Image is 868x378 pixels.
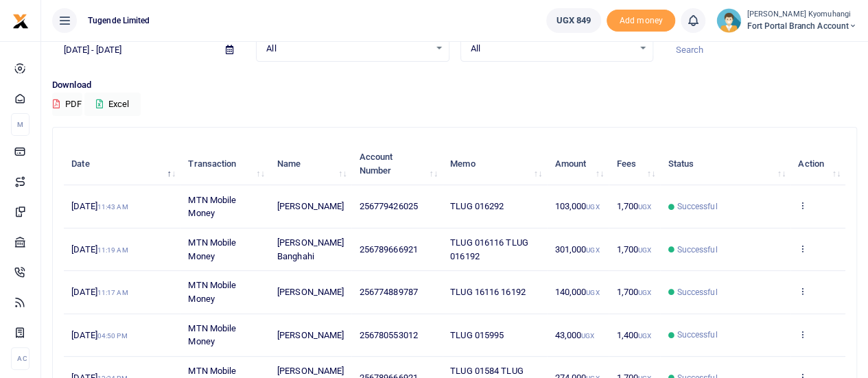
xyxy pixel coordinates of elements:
[52,38,215,62] input: select period
[64,143,180,185] th: Date: activate to sort column descending
[747,20,857,32] span: Fort Portal Branch Account
[638,203,651,211] small: UGX
[546,8,602,33] a: UGX 849
[351,143,442,185] th: Account Number: activate to sort column ascending
[270,143,352,185] th: Name: activate to sort column ascending
[716,8,741,33] img: profile-user
[277,330,344,340] span: [PERSON_NAME]
[664,38,857,62] input: Search
[554,287,599,297] span: 140,000
[52,93,82,116] button: PDF
[677,244,717,256] span: Successful
[607,10,675,32] span: Add money
[277,287,344,297] span: [PERSON_NAME]
[450,237,528,261] span: TLUG 016116 TLUG 016192
[52,78,857,93] p: Download
[638,332,651,340] small: UGX
[677,329,717,341] span: Successful
[609,143,660,185] th: Fees: activate to sort column ascending
[677,286,717,298] span: Successful
[180,143,270,185] th: Transaction: activate to sort column ascending
[541,8,607,33] li: Wallet ballance
[188,323,236,347] span: MTN Mobile Money
[616,330,651,340] span: 1,400
[266,42,429,56] span: All
[450,330,504,340] span: TLUG 015995
[586,246,599,254] small: UGX
[11,113,30,136] li: M
[450,287,526,297] span: TLUG 16116 16192
[554,244,599,255] span: 301,000
[554,330,594,340] span: 43,000
[638,246,651,254] small: UGX
[607,10,675,32] li: Toup your wallet
[188,237,236,261] span: MTN Mobile Money
[554,201,599,211] span: 103,000
[547,143,609,185] th: Amount: activate to sort column ascending
[97,289,128,296] small: 11:17 AM
[677,200,717,213] span: Successful
[360,244,418,255] span: 256789666921
[97,246,128,254] small: 11:19 AM
[581,332,594,340] small: UGX
[471,42,633,56] span: All
[188,195,236,219] span: MTN Mobile Money
[188,280,236,304] span: MTN Mobile Money
[556,14,591,27] span: UGX 849
[443,143,547,185] th: Memo: activate to sort column ascending
[360,201,418,211] span: 256779426025
[97,203,128,211] small: 11:43 AM
[586,203,599,211] small: UGX
[747,9,857,21] small: [PERSON_NAME] Kyomuhangi
[97,332,128,340] small: 04:50 PM
[790,143,845,185] th: Action: activate to sort column ascending
[71,287,128,297] span: [DATE]
[12,13,29,29] img: logo-small
[607,14,675,25] a: Add money
[360,287,418,297] span: 256774889787
[638,289,651,296] small: UGX
[71,201,128,211] span: [DATE]
[360,330,418,340] span: 256780553012
[616,244,651,255] span: 1,700
[82,14,156,27] span: Tugende Limited
[12,15,29,25] a: logo-small logo-large logo-large
[616,201,651,211] span: 1,700
[277,237,344,261] span: [PERSON_NAME] Banghahi
[716,8,857,33] a: profile-user [PERSON_NAME] Kyomuhangi Fort Portal Branch Account
[616,287,651,297] span: 1,700
[450,201,504,211] span: TLUG 016292
[71,244,128,255] span: [DATE]
[586,289,599,296] small: UGX
[277,201,344,211] span: [PERSON_NAME]
[660,143,790,185] th: Status: activate to sort column ascending
[11,347,30,370] li: Ac
[71,330,127,340] span: [DATE]
[84,93,141,116] button: Excel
